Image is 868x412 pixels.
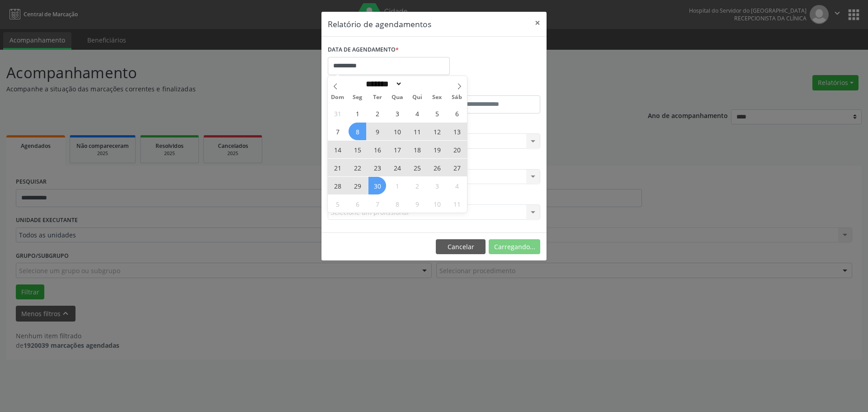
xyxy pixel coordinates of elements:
[363,79,402,89] select: Month
[408,123,426,140] span: Setembro 11, 2025
[448,159,466,176] span: Setembro 27, 2025
[428,177,446,194] span: Outubro 3, 2025
[349,123,366,140] span: Setembro 8, 2025
[329,123,346,140] span: Setembro 7, 2025
[388,195,406,213] span: Outubro 8, 2025
[448,141,466,158] span: Setembro 20, 2025
[408,141,426,158] span: Setembro 18, 2025
[368,123,386,140] span: Setembro 9, 2025
[348,95,368,100] span: Seg
[448,195,466,213] span: Outubro 11, 2025
[328,43,399,57] label: DATA DE AGENDAMENTO
[436,81,540,95] label: ATÉ
[368,104,386,122] span: Setembro 2, 2025
[329,141,346,158] span: Setembro 14, 2025
[388,141,406,158] span: Setembro 17, 2025
[448,177,466,194] span: Outubro 4, 2025
[329,177,346,194] span: Setembro 28, 2025
[329,159,346,176] span: Setembro 21, 2025
[349,159,366,176] span: Setembro 22, 2025
[447,95,467,100] span: Sáb
[408,159,426,176] span: Setembro 25, 2025
[368,141,386,158] span: Setembro 16, 2025
[388,104,406,122] span: Setembro 3, 2025
[428,141,446,158] span: Setembro 19, 2025
[329,195,346,213] span: Outubro 5, 2025
[349,104,366,122] span: Setembro 1, 2025
[408,104,426,122] span: Setembro 4, 2025
[428,123,446,140] span: Setembro 12, 2025
[349,141,366,158] span: Setembro 15, 2025
[448,123,466,140] span: Setembro 13, 2025
[329,104,346,122] span: Agosto 31, 2025
[349,195,366,213] span: Outubro 6, 2025
[408,195,426,213] span: Outubro 9, 2025
[489,239,540,255] button: Carregando...
[388,123,406,140] span: Setembro 10, 2025
[427,95,447,100] span: Sex
[528,12,547,34] button: Close
[387,95,407,100] span: Qua
[448,104,466,122] span: Setembro 6, 2025
[328,95,348,100] span: Dom
[428,159,446,176] span: Setembro 26, 2025
[368,95,387,100] span: Ter
[328,18,431,30] h5: Relatório de agendamentos
[388,177,406,194] span: Outubro 1, 2025
[436,239,486,255] button: Cancelar
[368,159,386,176] span: Setembro 23, 2025
[428,195,446,213] span: Outubro 10, 2025
[349,177,366,194] span: Setembro 29, 2025
[368,195,386,213] span: Outubro 7, 2025
[407,95,427,100] span: Qui
[408,177,426,194] span: Outubro 2, 2025
[402,79,432,89] input: Year
[368,177,386,194] span: Setembro 30, 2025
[388,159,406,176] span: Setembro 24, 2025
[428,104,446,122] span: Setembro 5, 2025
